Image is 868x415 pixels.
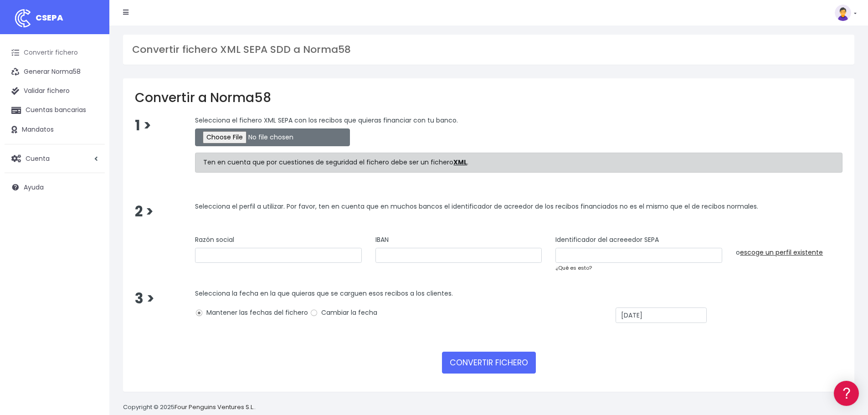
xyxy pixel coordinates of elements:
a: POWERED BY ENCHANT [125,262,175,271]
span: 2 > [135,202,154,221]
a: Perfiles de empresas [9,158,173,172]
div: Información general [9,63,173,72]
span: 3 > [135,289,154,308]
a: escoge un perfil existente [740,248,823,257]
a: Cuentas bancarias [5,101,105,120]
img: logo [11,7,34,30]
div: Convertir ficheros [9,101,173,109]
label: Mantener las fechas del fichero [195,308,308,318]
a: Información general [9,77,173,92]
label: Identificador del acreeedor SEPA [555,235,659,245]
a: Formatos [9,115,173,129]
label: Razón social [195,235,234,245]
button: CONVERTIR FICHERO [442,352,536,374]
a: Problemas habituales [9,129,173,143]
span: Selecciona la fecha en la que quieras que se carguen esos recibos a los clientes. [195,289,453,298]
a: ¿Qué es esto? [555,264,592,272]
p: Copyright © 2025 . [123,403,256,412]
span: Cuenta [26,154,50,163]
a: Ayuda [5,178,105,197]
a: Validar fichero [5,82,105,101]
span: CSEPA [36,12,63,23]
a: Four Penguins Ventures S.L. [175,403,254,411]
div: Programadores [9,219,173,227]
strong: XML [453,158,467,167]
a: Cuenta [5,149,105,168]
a: General [9,195,173,210]
img: profile [835,5,851,21]
span: Selecciona el fichero XML SEPA con los recibos que quieras financiar con tu banco. [195,116,458,125]
h3: Convertir fichero XML SEPA SDD a Norma58 [132,44,845,56]
button: Contáctanos [9,244,173,260]
div: Ten en cuenta que por cuestiones de seguridad el fichero debe ser un fichero . [195,153,842,173]
span: Ayuda [24,183,44,192]
a: API [9,233,173,247]
a: Videotutoriales [9,143,173,158]
span: Selecciona el perfil a utilizar. Por favor, ten en cuenta que en muchos bancos el identificador d... [195,201,758,210]
div: o [736,235,842,257]
span: 1 > [135,116,151,135]
a: Mandatos [5,120,105,139]
label: IBAN [375,235,389,245]
div: Facturación [9,181,173,190]
h2: Convertir a Norma58 [135,90,842,106]
a: Generar Norma58 [5,62,105,82]
a: Convertir fichero [5,43,105,62]
label: Cambiar la fecha [310,308,377,318]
